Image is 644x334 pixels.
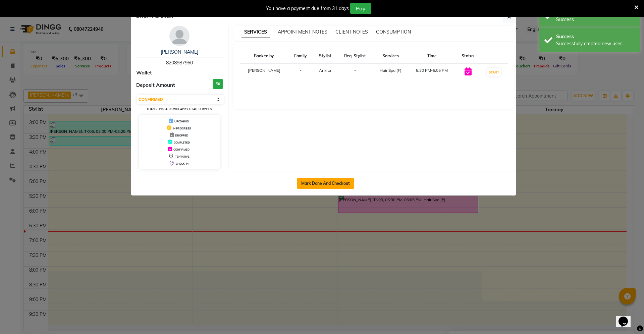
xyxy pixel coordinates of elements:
[487,68,501,76] button: START
[136,69,152,77] span: Wallet
[337,49,373,63] th: Req. Stylist
[288,49,313,63] th: Family
[173,148,190,151] span: CONFIRMED
[313,49,337,63] th: Stylist
[240,49,288,63] th: Booked by
[376,29,411,35] span: CONSUMPTION
[616,307,637,327] iframe: chat widget
[556,16,635,23] div: Success
[166,60,193,66] span: 8208987960
[335,29,368,35] span: CLIENT NOTES
[337,63,373,81] td: -
[408,63,455,81] td: 5:30 PM-6:05 PM
[147,107,212,111] small: Change in status will apply to all services.
[408,49,455,63] th: Time
[288,63,313,81] td: -
[161,49,198,55] a: [PERSON_NAME]
[297,178,354,189] button: Mark Done And Checkout
[173,127,191,130] span: IN PROGRESS
[174,141,190,144] span: COMPLETED
[175,134,188,137] span: DROPPED
[175,155,190,158] span: TENTATIVE
[556,33,635,40] div: Success
[240,63,288,81] td: [PERSON_NAME]
[377,67,404,73] div: Hair Spa (F)
[373,49,408,63] th: Services
[169,26,190,46] img: avatar
[350,3,371,14] button: Pay
[278,29,327,35] span: APPOINTMENT NOTES
[176,162,189,165] span: CHECK-IN
[266,5,349,12] div: You have a payment due from 31 days
[241,26,270,38] span: SERVICES
[136,81,175,89] span: Deposit Amount
[319,68,331,73] span: Ankita
[556,40,635,47] div: Successfully created new user.
[213,79,223,89] h3: ₹0
[174,120,189,123] span: UPCOMING
[455,49,480,63] th: Status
